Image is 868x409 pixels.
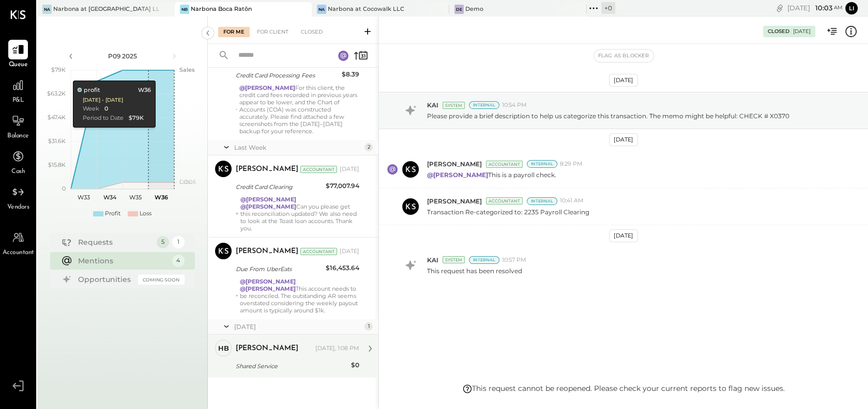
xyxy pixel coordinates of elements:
[180,5,189,14] div: NB
[527,197,557,205] div: Internal
[234,322,362,331] div: [DATE]
[78,86,100,95] div: profit
[1,75,36,105] a: P&L
[609,74,638,87] div: [DATE]
[427,266,522,275] p: This request has been resolved
[155,194,168,201] text: W36
[328,5,404,13] div: Narbona at Cocowalk LLC
[502,256,526,264] span: 10:57 PM
[601,2,615,14] div: + 0
[48,137,66,145] text: $31.6K
[104,105,108,113] div: 0
[218,27,250,37] div: For Me
[191,5,252,13] div: Narbona Boca Ratōn
[1,111,36,141] a: Balance
[157,236,169,248] div: 5
[1,182,36,212] a: Vendors
[427,197,482,206] span: [PERSON_NAME]
[465,5,483,13] div: Demo
[326,181,359,191] div: $77,007.94
[240,285,296,292] strong: @[PERSON_NAME]
[1,228,36,258] a: Accountant
[427,171,488,179] strong: @[PERSON_NAME]
[236,343,298,354] div: [PERSON_NAME]
[83,114,124,122] div: Period to Date
[236,182,323,192] div: Credit Card Clearing
[560,160,583,168] span: 8:29 PM
[443,102,465,109] div: System
[78,194,90,201] text: W33
[1,40,36,70] a: Queue
[79,52,166,60] div: P09 2025
[351,360,359,370] div: $0
[140,210,151,218] div: Loss
[317,5,326,14] div: Na
[236,70,339,81] div: Credit Card Processing Fees
[768,28,789,35] div: Closed
[179,66,195,73] text: Sales
[218,343,229,353] div: HB
[240,278,359,314] div: This account needs to be reconciled. The outstanding AR seems overstated considering the weekly p...
[443,256,465,263] div: System
[300,166,337,173] div: Accountant
[787,3,843,13] div: [DATE]
[845,2,858,14] button: Li
[240,196,359,232] div: Can you please get this reconciliation updated? We also need to look at the Toast loan accounts. ...
[427,101,438,109] span: KAI
[78,256,167,266] div: Mentions
[793,28,811,35] div: [DATE]
[774,3,785,13] div: copy link
[315,344,359,353] div: [DATE], 1:08 PM
[364,143,373,151] div: 2
[78,274,133,285] div: Opportunities
[234,143,362,152] div: Last Week
[364,322,373,331] div: 1
[340,247,359,256] div: [DATE]
[239,84,359,135] div: For this client, the credit card fees recorded in previous years appear to be lower, and the Char...
[236,246,298,257] div: [PERSON_NAME]
[53,5,159,13] div: Narbona at [GEOGRAPHIC_DATA] LLC
[129,194,142,201] text: W35
[236,164,298,175] div: [PERSON_NAME]
[138,275,185,285] div: Coming Soon
[83,97,123,104] div: [DATE] - [DATE]
[454,5,464,14] div: De
[326,263,359,273] div: $16,453.64
[7,203,29,212] span: Vendors
[427,170,556,179] p: This is a payroll check.
[236,264,323,274] div: Due From UberEats
[1,147,36,177] a: Cash
[486,197,523,204] div: Accountant
[12,96,24,105] span: P&L
[486,161,523,168] div: Accountant
[179,178,195,185] text: Labor
[300,248,337,255] div: Accountant
[51,66,66,73] text: $79K
[11,167,25,177] span: Cash
[9,60,28,70] span: Queue
[469,256,499,264] div: Internal
[129,114,144,122] div: $79K
[78,237,151,247] div: Requests
[239,84,295,91] strong: @[PERSON_NAME]
[240,196,296,203] strong: @[PERSON_NAME]
[240,203,296,210] strong: @[PERSON_NAME]
[340,165,359,174] div: [DATE]
[62,185,66,192] text: 0
[342,69,359,80] div: $8.39
[427,256,438,264] span: KAI
[594,50,653,62] button: Flag as Blocker
[609,229,638,242] div: [DATE]
[427,112,789,120] p: Please provide a brief description to help us categorize this transaction. The memo might be help...
[427,208,589,216] p: Transaction Re-categorized to: 2235 Payroll Clearing
[252,27,294,37] div: For Client
[236,361,348,371] div: Shared Service
[527,160,557,168] div: Internal
[83,105,99,113] div: Week
[42,5,52,14] div: Na
[469,101,499,109] div: Internal
[172,236,185,248] div: 1
[240,278,296,285] strong: @[PERSON_NAME]
[7,132,29,141] span: Balance
[103,194,116,201] text: W34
